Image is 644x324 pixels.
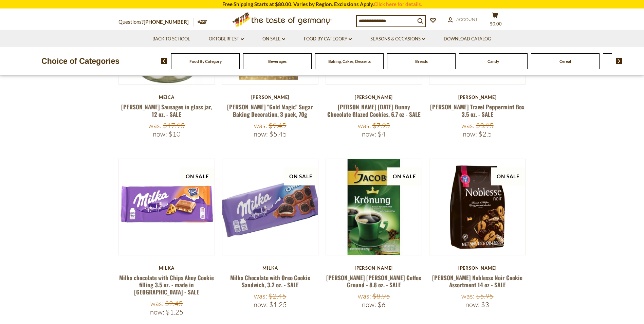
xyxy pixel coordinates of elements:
a: [PERSON_NAME] Sausages in glass jar, 12 oz. - SALE [121,103,212,118]
div: [PERSON_NAME] [222,94,319,100]
img: previous arrow [161,58,167,64]
span: $3.95 [476,121,494,130]
img: Milka Chocolate with Oreo Cookie Sandwich, 3.2 oz. - SALE [222,159,318,255]
div: [PERSON_NAME] [429,265,526,271]
label: Was: [461,292,475,300]
span: $5.45 [269,130,287,138]
span: $2.45 [269,292,286,300]
span: $10 [168,130,181,138]
div: [PERSON_NAME] [326,265,422,271]
span: $2.45 [165,299,183,308]
a: [PHONE_NUMBER] [144,19,189,25]
label: Was: [150,299,164,308]
span: $17.95 [163,121,185,130]
label: Now: [153,130,167,138]
div: [PERSON_NAME] [429,94,526,100]
a: Food By Category [304,35,352,43]
span: $8.95 [372,292,390,300]
span: $7.95 [372,121,390,130]
a: [PERSON_NAME] Noblesse Noir Cookie Assortment 14 oz - SALE [432,273,522,289]
p: Questions? [118,18,194,26]
div: Milka [222,265,319,271]
label: Now: [254,130,268,138]
span: Account [456,17,478,22]
a: Candy [487,59,499,64]
span: $2.5 [478,130,492,138]
span: $9.45 [269,121,286,130]
label: Now: [362,130,376,138]
a: Baking, Cakes, Desserts [328,59,371,64]
span: $4 [378,130,386,138]
span: $3 [481,300,489,309]
a: Oktoberfest [209,35,244,43]
label: Now: [463,130,477,138]
span: $1.25 [269,300,287,309]
span: $5.95 [476,292,494,300]
button: $0.00 [485,12,505,29]
div: Milka [118,265,215,271]
img: Hans Freitag Noblesse Noir Cookie Assortment 14 oz - SALE [429,159,526,255]
img: Milka chocolate with Chips Ahoy Cookie filling 3.5 oz. - made in Germany - SALE [119,159,215,255]
label: Now: [465,300,480,309]
a: Download Catalog [444,35,491,43]
label: Was: [358,121,371,130]
div: [PERSON_NAME] [326,94,422,100]
a: Breads [415,59,428,64]
a: Milka Chocolate with Oreo Cookie Sandwich, 3.2 oz. - SALE [230,273,310,289]
a: [PERSON_NAME] Travel Peppermint Box 3.5 oz. - SALE [430,103,525,118]
a: Back to School [152,35,190,43]
a: Beverages [268,59,287,64]
label: Now: [362,300,376,309]
a: On Sale [262,35,285,43]
img: next arrow [616,58,622,64]
label: Now: [254,300,268,309]
a: Food By Category [189,59,222,64]
span: $1.25 [166,308,183,316]
a: Seasons & Occasions [370,35,425,43]
a: [PERSON_NAME] "Gold Magic" Sugar Baking Decoration, 3 pack, 70g [227,103,313,118]
a: Cereal [559,59,571,64]
img: Jacobs Kroenung Coffee Ground - 8.8 oz. - SALE [326,159,422,255]
label: Now: [150,308,164,316]
a: Milka chocolate with Chips Ahoy Cookie filling 3.5 oz. - made in [GEOGRAPHIC_DATA] - SALE [119,273,214,296]
span: $6 [378,300,386,309]
div: Meica [118,94,215,100]
label: Was: [461,121,475,130]
span: $0.00 [490,21,502,26]
label: Was: [254,121,267,130]
label: Was: [148,121,162,130]
a: Click here for details. [374,1,422,7]
a: [PERSON_NAME] [PERSON_NAME] Coffee Ground - 8.8 oz. - SALE [326,273,421,289]
a: [PERSON_NAME] [DATE] Bunny Chocolate Glazed Cookies, 6.7 oz - SALE [327,103,421,118]
a: Account [448,16,478,23]
label: Was: [358,292,371,300]
label: Was: [254,292,267,300]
